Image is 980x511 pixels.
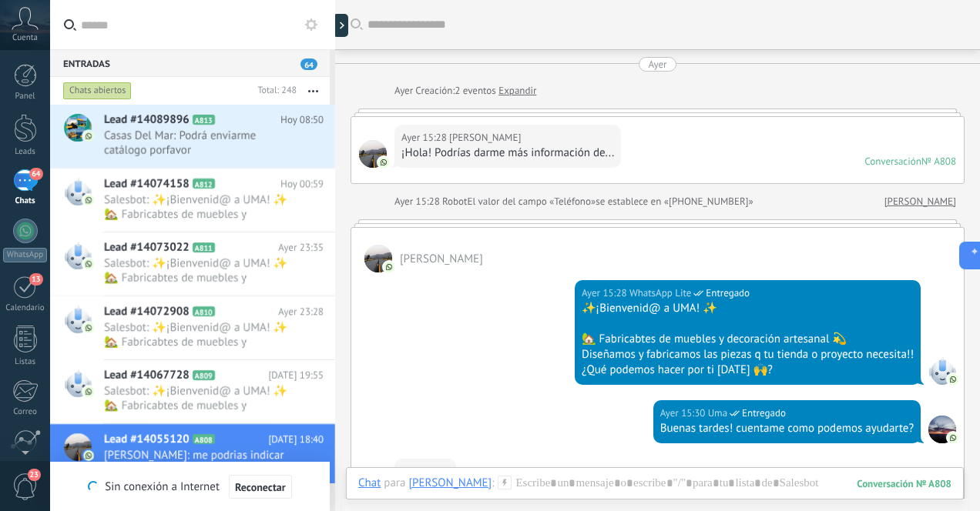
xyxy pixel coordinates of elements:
span: Lead #14067728 [104,368,190,383]
div: Ayer 15:28 [394,194,442,209]
span: 2 eventos [455,83,495,99]
div: Mostrar [333,14,348,37]
button: Reconectar [229,475,292,499]
img: com.amocrm.amocrmwa.svg [948,433,958,443]
span: se establece en «[PHONE_NUMBER]» [596,194,753,209]
div: Ayer [394,83,415,99]
div: Correo [3,407,48,417]
div: ¿Qué podemos hacer por ti [DATE] 🙌? [582,362,914,378]
a: Lead #14074158 A812 Hoy 00:59 Salesbot: ✨¡Bienvenid@ a UMA! ✨ 🏡 Fabricabtes de muebles y decoraci... [50,169,335,232]
button: Más [297,77,330,105]
img: com.amocrm.amocrmwa.svg [83,450,94,461]
div: 🏡 Fabricabtes de muebles y decoración artesanal 💫 [582,332,914,347]
div: 808 [857,477,951,490]
a: Expandir [498,83,536,99]
div: Creación: [394,83,536,99]
a: Lead #14089896 A813 Hoy 08:50 Casas Del Mar: Podrá enviarme catálogo porfavor [50,105,335,168]
div: Buenas tardes! cuentame como podemos ayudarte? [660,421,914,436]
img: com.amocrm.amocrmwa.svg [83,386,94,397]
span: 23 [28,469,41,481]
span: [DATE] 18:40 [268,432,324,447]
span: Cuenta [12,33,38,43]
span: A812 [193,179,215,189]
div: Sin conexión a Internet [88,474,291,499]
span: Lead #14055120 [104,432,190,447]
div: Panel [3,92,48,102]
div: Ayer [648,57,666,72]
span: Salesbot: ✨¡Bienvenid@ a UMA! ✨ 🏡 Fabricabtes de muebles y decoración artesanal 💫 Diseñamos y fab... [104,320,294,349]
span: Salesbot: ✨¡Bienvenid@ a UMA! ✨ 🏡 Fabricabtes de muebles y decoración artesanal 💫 Diseñamos y fab... [104,256,294,286]
span: A811 [193,242,215,252]
a: Lead #14072908 A810 Ayer 23:28 Salesbot: ✨¡Bienvenid@ a UMA! ✨ 🏡 Fabricabtes de muebles y decorac... [50,296,335,359]
span: Uma (Oficina de Venta) [708,406,727,421]
span: Entregado [706,286,750,301]
span: Robot [442,195,467,208]
span: WhatsApp Lite [928,357,956,385]
span: 64 [300,58,317,70]
span: Hoy 00:59 [280,176,324,192]
div: ✨¡Bienvenid@ a UMA! ✨ [582,301,914,316]
img: com.amocrm.amocrmwa.svg [83,195,94,205]
a: Lead #14055120 A808 [DATE] 18:40 [PERSON_NAME]: me podrias indicar minimos de compra y su catalogo [50,424,335,487]
span: 13 [29,273,42,286]
span: Lead #14073022 [104,240,190,255]
div: Entradas [50,49,330,77]
span: El valor del campo «Teléfono» [467,194,596,209]
div: Diseñamos y fabricamos las piezas q tu tienda o proyecto necesita!! [582,347,914,362]
span: Lead #14072908 [104,304,190,319]
img: com.amocrm.amocrmwa.svg [378,157,389,168]
img: com.amocrm.amocrmwa.svg [83,131,94,142]
span: Bere Robles [364,245,392,272]
span: A813 [193,115,215,125]
div: Conversación [864,155,921,168]
div: ¡Hola! Podrías darme más información de... [401,145,614,161]
div: Bere Robles [408,476,492,489]
span: Salesbot: ✨¡Bienvenid@ a UMA! ✨ 🏡 Fabricabtes de muebles y decoración artesanal 💫 Diseñamos y fab... [104,192,294,222]
span: A810 [193,306,215,316]
span: 64 [29,168,42,180]
div: Leads [3,147,48,157]
span: Uma [928,416,956,443]
span: [DATE] 19:55 [268,368,324,383]
span: Reconectar [235,482,286,493]
span: [PERSON_NAME]: me podrias indicar minimos de compra y su catalogo [104,448,294,477]
span: A809 [193,370,215,380]
img: com.amocrm.amocrmwa.svg [948,374,958,385]
span: Ayer 23:35 [278,240,324,255]
span: Bere Robles [400,252,483,266]
div: № A808 [921,155,956,168]
div: Ayer 16:40 [401,464,449,479]
span: Casas Del Mar: Podrá enviarme catálogo porfavor [104,129,294,158]
div: Listas [3,357,48,367]
div: WhatsApp [3,248,47,262]
span: Salesbot: ✨¡Bienvenid@ a UMA! ✨ 🏡 Fabricabtes de muebles y decoración artesanal 💫 Diseñamos y fab... [104,384,294,413]
div: Chats abiertos [63,82,132,100]
span: Bere Robles [359,140,387,168]
span: WhatsApp Lite [629,286,691,301]
img: com.amocrm.amocrmwa.svg [83,259,94,269]
span: Hoy 08:50 [280,112,324,128]
div: Calendario [3,303,48,313]
a: Lead #14067728 A809 [DATE] 19:55 Salesbot: ✨¡Bienvenid@ a UMA! ✨ 🏡 Fabricabtes de muebles y decor... [50,360,335,423]
img: com.amocrm.amocrmwa.svg [83,322,94,333]
div: Ayer 15:28 [401,130,449,145]
span: Entregado [742,406,786,421]
span: Ayer 23:28 [278,304,324,319]
div: Chats [3,196,48,206]
span: Lead #14089896 [104,112,190,128]
span: : [492,476,494,491]
span: A808 [193,434,215,444]
img: com.amocrm.amocrmwa.svg [384,262,394,272]
a: Lead #14073022 A811 Ayer 23:35 Salesbot: ✨¡Bienvenid@ a UMA! ✨ 🏡 Fabricabtes de muebles y decorac... [50,232,335,296]
span: Lead #14074158 [104,176,190,192]
a: [PERSON_NAME] [884,194,956,209]
span: Bere Robles [449,130,521,145]
span: para [384,476,405,491]
div: Ayer 15:30 [660,406,708,421]
div: Ayer 15:28 [582,286,629,301]
div: Total: 248 [251,83,297,99]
